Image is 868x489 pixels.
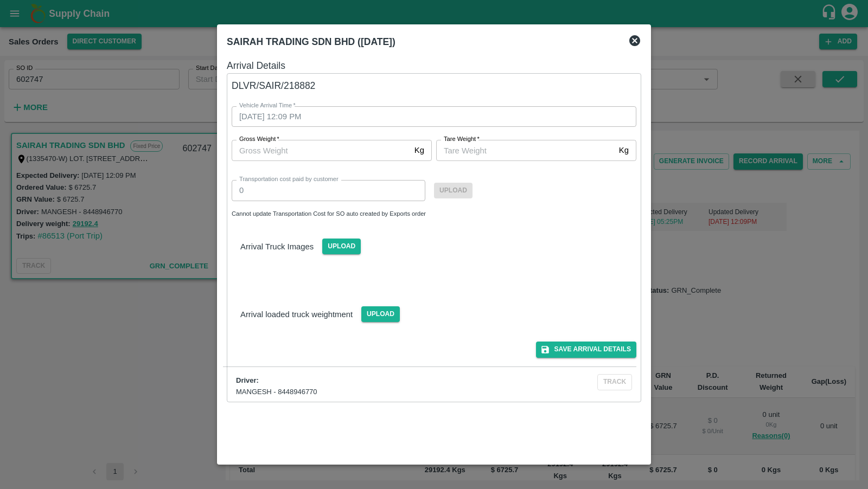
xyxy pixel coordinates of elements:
span: Upload [322,239,361,254]
b: SAIRAH TRADING SDN BHD ([DATE]) [227,36,395,47]
label: Transportation cost paid by customer [239,175,339,184]
input: Choose date, selected date is Aug 21, 2025 [232,106,629,127]
input: Gross Weight [232,140,410,160]
p: Arrival loaded truck weightment [240,308,353,320]
label: Vehicle Arrival Time [239,101,296,110]
p: Kg [619,144,629,156]
label: Gross Weight [239,135,279,144]
h6: Arrival Details [227,58,641,73]
span: Upload [361,306,400,322]
label: MANGESH - 8448946770 [236,388,317,396]
div: Driver: [236,376,531,386]
span: Cannot update Transportation Cost for SO auto created by Exports order [232,210,426,217]
p: Arrival Truck Images [240,241,314,253]
input: Tare Weight [436,140,615,160]
button: Save Arrival Details [536,342,636,357]
h6: DLVR/SAIR/218882 [232,78,636,93]
label: Tare Weight [444,135,480,144]
p: Kg [414,144,424,156]
input: Transportation cost paid by customer [232,180,425,201]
